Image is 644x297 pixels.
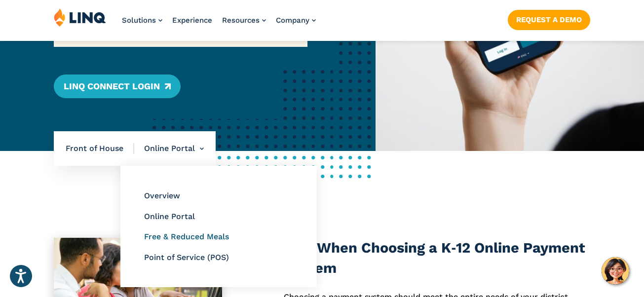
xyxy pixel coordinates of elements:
a: Company [276,16,316,25]
a: Point of Service (POS) [144,253,229,262]
a: Overview [144,191,180,200]
a: Request a Demo [508,10,590,30]
a: Online Portal [144,212,195,221]
span: Resources [222,16,260,25]
a: LINQ Connect Login [54,74,181,98]
a: Free & Reduced Meals [144,232,229,241]
nav: Primary Navigation [122,8,316,40]
h3: Tips When Choosing a K‑12 Online Payment System [284,238,590,278]
span: Front of House [66,143,134,154]
a: Resources [222,16,266,25]
img: LINQ | K‑12 Software [54,8,106,27]
nav: Button Navigation [508,8,590,30]
span: Company [276,16,309,25]
li: Online Portal [134,131,204,166]
button: Hello, have a question? Let’s chat. [602,257,629,285]
a: Experience [172,16,212,25]
span: Solutions [122,16,156,25]
a: Solutions [122,16,162,25]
